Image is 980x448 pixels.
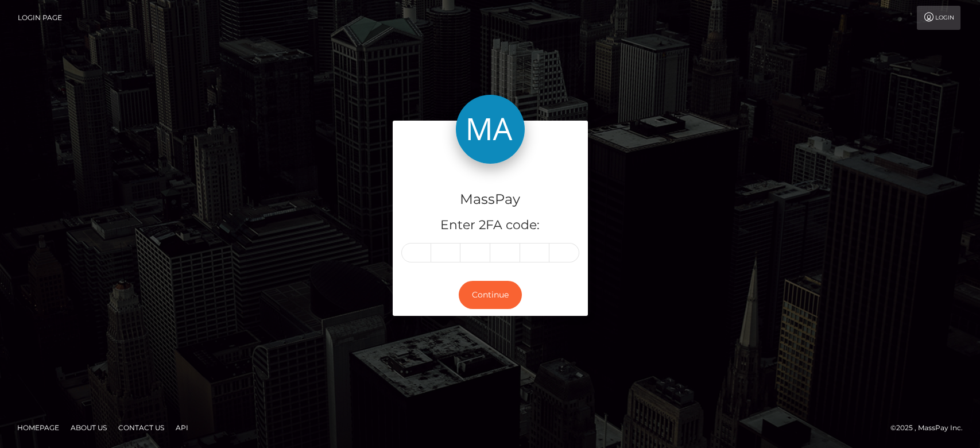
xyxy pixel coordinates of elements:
[401,217,579,234] h5: Enter 2FA code:
[18,6,62,30] a: Login Page
[114,419,169,437] a: Contact Us
[401,190,579,210] h4: MassPay
[459,281,522,309] button: Continue
[917,6,960,30] a: Login
[456,95,525,164] img: MassPay
[66,419,111,437] a: About Us
[13,419,64,437] a: Homepage
[171,419,193,437] a: API
[890,422,971,434] div: © 2025 , MassPay Inc.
